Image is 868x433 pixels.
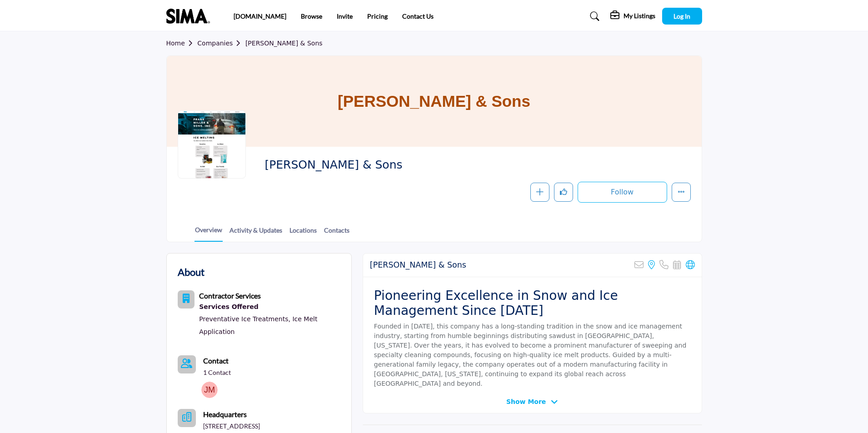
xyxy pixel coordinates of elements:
[337,12,353,20] a: Invite
[203,422,260,431] p: [STREET_ADDRESS]
[324,225,350,241] a: Contacts
[199,293,261,300] a: Contractor Services
[245,40,323,47] a: [PERSON_NAME] & Sons
[672,183,691,202] button: More details
[166,40,198,47] a: Home
[374,288,691,319] h2: Pioneering Excellence in Snow and Ice Management Since [DATE]
[229,225,283,241] a: Activity & Updates
[178,355,196,373] a: Link of redirect to contact page
[199,291,261,300] b: Contractor Services
[203,368,231,377] a: 1 Contact
[203,356,229,365] b: Contact
[197,40,245,47] a: Companies
[370,260,466,270] h2: Frank Miller & Sons
[166,9,215,24] img: site Logo
[402,12,434,20] a: Contact Us
[338,56,530,147] h1: [PERSON_NAME] & Sons
[195,225,223,242] a: Overview
[367,12,388,20] a: Pricing
[199,301,340,313] div: Services Offered refers to the specific products, assistance, or expertise a business provides to...
[673,12,690,20] span: Log In
[374,322,691,388] p: Founded in [DATE], this company has a long-standing tradition in the snow and ice management indu...
[203,355,229,366] a: Contact
[178,355,196,373] button: Contact-Employee Icon
[178,264,205,279] h2: About
[578,182,667,203] button: Follow
[199,301,340,313] a: Services Offered
[178,290,195,309] button: Category Icon
[301,12,322,20] a: Browse
[610,11,655,22] div: My Listings
[199,315,290,323] a: Preventative Ice Treatments,
[662,8,702,25] button: Log In
[203,409,247,420] b: Headquarters
[624,12,655,20] h5: My Listings
[506,397,546,407] span: Show More
[554,183,573,202] button: Like
[178,409,196,427] button: Headquarter icon
[234,12,286,20] a: [DOMAIN_NAME]
[581,9,605,24] a: Search
[289,225,317,241] a: Locations
[201,382,218,398] img: James M.
[264,158,469,173] span: Frank Miller & Sons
